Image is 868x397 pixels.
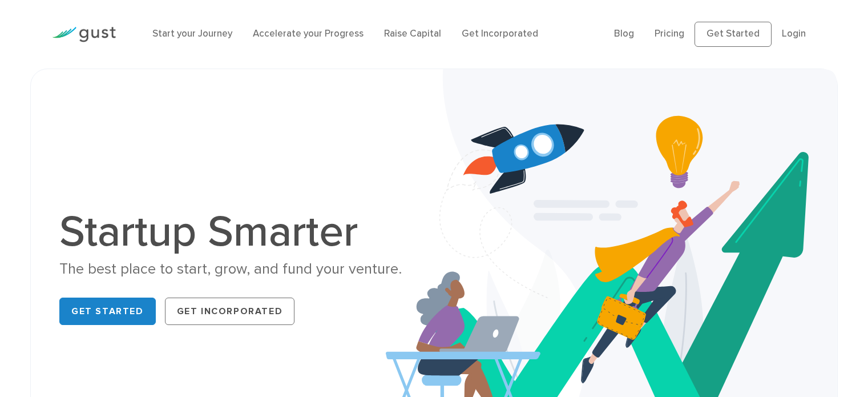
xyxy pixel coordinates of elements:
a: Get Started [59,298,156,325]
h1: Startup Smarter [59,210,425,254]
a: Get Incorporated [462,28,538,39]
img: Gust Logo [52,27,116,42]
a: Blog [614,28,634,39]
div: The best place to start, grow, and fund your venture. [59,259,425,279]
a: Accelerate your Progress [253,28,364,39]
a: Raise Capital [384,28,441,39]
a: Start your Journey [152,28,232,39]
a: Get Started [695,22,772,47]
a: Get Incorporated [165,298,295,325]
a: Login [782,28,806,39]
a: Pricing [655,28,684,39]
